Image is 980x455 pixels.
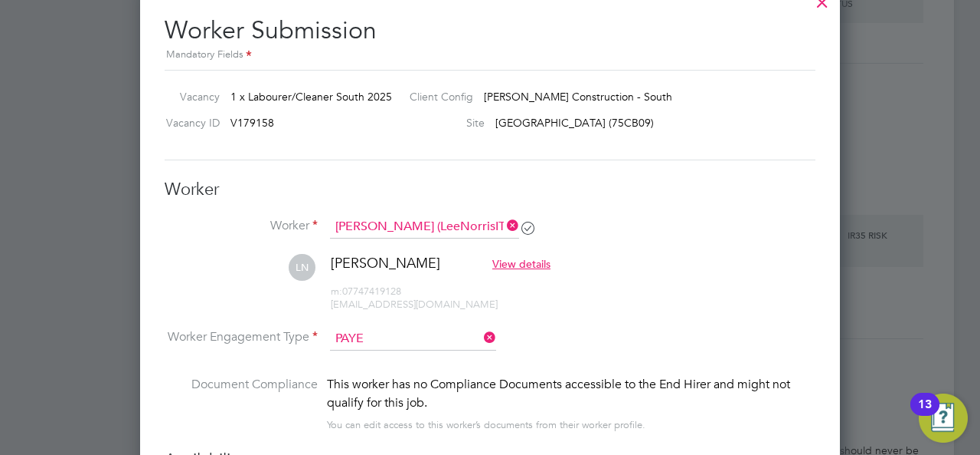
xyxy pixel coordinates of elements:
[330,216,519,239] input: Search for...
[165,329,318,345] label: Worker Engagement Type
[397,90,473,104] label: Client Config
[165,47,815,64] div: Mandatory Fields
[331,285,342,298] span: m:
[289,254,315,281] span: LN
[495,116,654,130] span: [GEOGRAPHIC_DATA] (75CB09)
[918,404,932,424] div: 13
[158,116,220,130] label: Vacancy ID
[484,90,672,104] span: [PERSON_NAME] Construction - South
[327,416,645,434] div: You can edit access to this worker’s documents from their worker profile.
[919,394,968,443] button: Open Resource Center, 13 new notifications
[330,328,496,351] input: Select one
[230,90,392,104] span: 1 x Labourer/Cleaner South 2025
[165,3,815,64] h2: Worker Submission
[331,298,498,311] span: [EMAIL_ADDRESS][DOMAIN_NAME]
[165,375,318,431] label: Document Compliance
[165,179,815,201] h3: Worker
[158,90,220,104] label: Vacancy
[331,285,401,298] span: 07747419128
[327,375,815,412] div: This worker has no Compliance Documents accessible to the End Hirer and might not qualify for thi...
[165,218,318,234] label: Worker
[397,116,485,130] label: Site
[492,257,550,271] span: View details
[331,254,440,272] span: [PERSON_NAME]
[230,116,274,130] span: V179158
